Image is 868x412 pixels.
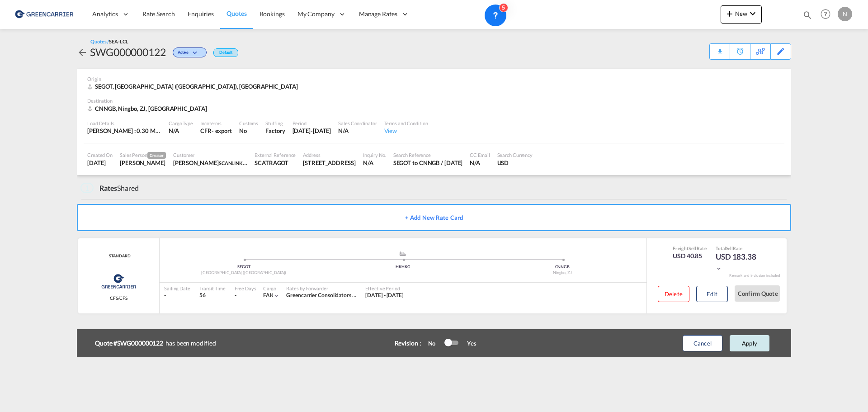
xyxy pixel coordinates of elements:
div: - export [212,127,232,135]
md-icon: icon-chevron-down [191,51,202,56]
div: Remark and Inclusion included [722,273,787,278]
span: SEA-LCL [109,38,128,44]
div: N [838,7,852,21]
div: Load Details [87,120,161,127]
div: N/A [169,127,193,135]
div: N/A [338,127,377,135]
div: Quotes /SEA-LCL [90,38,128,45]
div: SEGOT to CNNGB / 1 Sep 2025 [393,159,463,167]
img: 609dfd708afe11efa14177256b0082fb.png [14,4,75,24]
div: USD [497,159,533,167]
span: [DATE] - [DATE] [365,292,404,298]
div: HKHKG [323,264,482,270]
div: Freight Rate [673,245,707,251]
md-icon: icon-arrow-left [77,47,88,58]
button: + Add New Rate Card [77,204,791,231]
span: Active [178,50,191,58]
span: Rate Search [142,10,175,18]
div: Yes [458,339,476,347]
div: 30 Sep 2025 [292,127,331,135]
div: View [384,127,428,135]
div: Revision : [395,339,421,348]
span: Analytics [92,9,118,19]
span: CFS/CFS [110,295,127,301]
div: Contract / Rate Agreement / Tariff / Spot Pricing Reference Number: STANDARD [107,253,130,259]
button: Confirm Quote [735,285,780,302]
div: Total Rate [716,245,761,251]
span: New [724,10,758,17]
span: My Company [297,9,335,19]
md-icon: assets/icons/custom/ship-fill.svg [397,251,408,256]
div: CNNGB, Ningbo, ZJ, Asia Pacific [87,104,209,113]
div: External Reference [255,152,296,158]
md-icon: icon-chevron-down [273,293,279,299]
span: Sell [689,246,696,251]
div: Sales Person [120,152,166,159]
md-icon: icon-plus 400-fg [724,8,735,19]
div: N/A [470,159,490,167]
div: USD 40.85 [673,251,707,260]
div: Effective Period [365,285,404,292]
div: Change Status Here [166,45,209,59]
div: 56 [199,292,226,299]
span: Greencarrier Consolidators ([GEOGRAPHIC_DATA]) [286,292,411,298]
span: Quotes [226,9,246,17]
div: [PERSON_NAME] : 0.30 MT | Volumetric Wt : 1.78 CBM | Chargeable Wt : 1.78 W/M [87,127,161,135]
div: Incoterms [200,120,232,127]
div: USD 183.38 [716,251,761,273]
div: CC Email [470,152,490,158]
button: Cancel [683,335,722,351]
div: No [239,127,258,135]
span: SEGOT, [GEOGRAPHIC_DATA] ([GEOGRAPHIC_DATA]), [GEOGRAPHIC_DATA] [95,83,298,90]
div: Inquiry No. [363,152,386,158]
b: Quote #SWG000000122 [95,339,165,348]
div: Sales Coordinator [338,120,377,127]
div: Period [292,120,331,127]
div: - [235,292,236,299]
div: SCATRAGOT [255,159,296,167]
md-icon: icon-chevron-down [747,8,758,19]
md-icon: icon-chevron-down [716,265,722,272]
div: Cargo [263,285,280,292]
div: Shared [80,183,139,193]
button: Edit [696,286,728,302]
div: Origin [87,76,781,82]
div: Quote PDF is not available at this time [714,44,725,52]
div: Customer [173,152,247,158]
div: Change Status Here [173,47,207,57]
div: - [164,292,190,299]
div: Address [303,152,355,158]
div: Greencarrier Consolidators (Sweden) [286,292,356,299]
div: Factory Stuffing [265,127,285,135]
span: Bookings [259,10,285,18]
div: No [424,339,445,347]
div: N/A [363,159,386,167]
div: Search Currency [497,152,533,158]
button: Delete [658,286,689,302]
div: Emil Samuelsson [173,159,247,167]
div: Transit Time [199,285,226,292]
div: [GEOGRAPHIC_DATA] ([GEOGRAPHIC_DATA]) [164,270,323,276]
md-icon: icon-magnify [802,10,812,20]
button: Apply [730,335,769,351]
div: Rates by Forwarder [286,285,356,292]
md-icon: icon-download [714,45,725,52]
div: SEGOT [164,264,323,270]
img: Greencarrier Consolidators [99,270,139,293]
div: Free Days [235,285,256,292]
div: SWG000000122 [90,45,166,59]
div: Stuffing [265,120,285,127]
span: STANDARD [107,253,130,259]
div: has been modified [95,336,366,350]
span: SCANLINK LOGISTICS AB [219,159,276,166]
div: Destination [87,97,781,104]
div: Sailing Date [164,285,190,292]
div: Help [818,6,838,23]
span: FAK [263,292,274,298]
span: Rates [99,184,118,192]
div: icon-arrow-left [77,45,90,59]
div: Cargo Type [169,120,193,127]
span: Creator [147,152,166,159]
span: 1 [80,183,94,193]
